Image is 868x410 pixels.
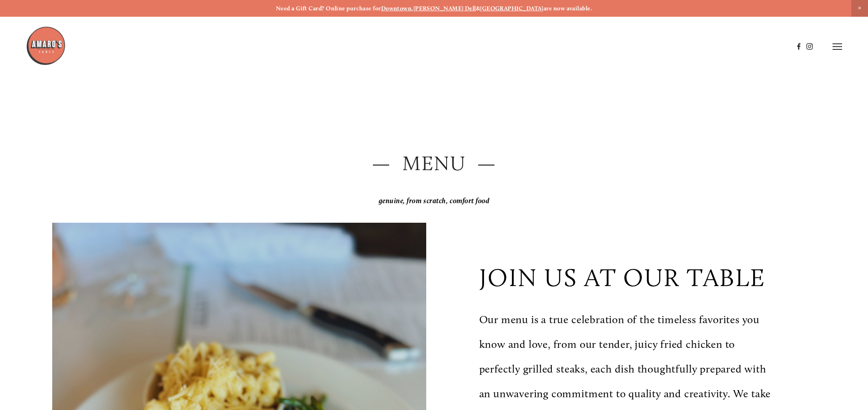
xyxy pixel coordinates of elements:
[52,149,816,177] h2: — Menu —
[276,5,381,12] strong: Need a Gift Card? Online purchase for
[381,5,412,12] a: Downtown
[479,263,766,292] p: join us at our table
[379,196,490,205] em: genuine, from scratch, comfort food
[543,5,592,12] strong: are now available.
[476,5,480,12] strong: &
[480,5,543,12] a: [GEOGRAPHIC_DATA]
[26,26,66,66] img: Amaro's Table
[413,5,476,12] a: [PERSON_NAME] Dell
[411,5,413,12] strong: ,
